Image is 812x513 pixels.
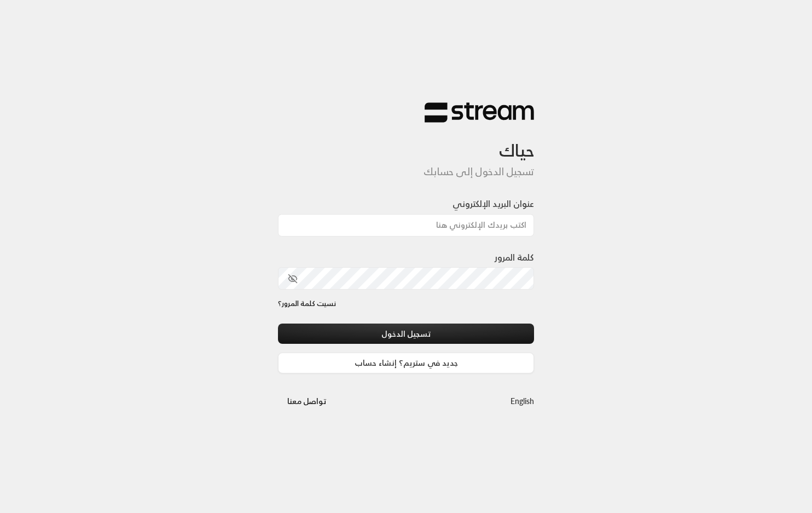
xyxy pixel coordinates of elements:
[283,269,302,288] button: toggle password visibility
[425,102,534,123] img: Stream Logo
[278,353,534,373] a: جديد في ستريم؟ إنشاء حساب
[278,391,335,411] button: تواصل معنا
[511,391,534,411] a: English
[453,197,534,210] label: عنوان البريد الإلكتروني
[278,166,534,178] h5: تسجيل الدخول إلى حسابك
[278,123,534,161] h3: حياك
[278,298,336,309] a: نسيت كلمة المرور؟
[495,251,534,264] label: كلمة المرور
[278,324,534,344] button: تسجيل الدخول
[278,214,534,237] input: اكتب بريدك الإلكتروني هنا
[278,394,335,408] a: تواصل معنا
